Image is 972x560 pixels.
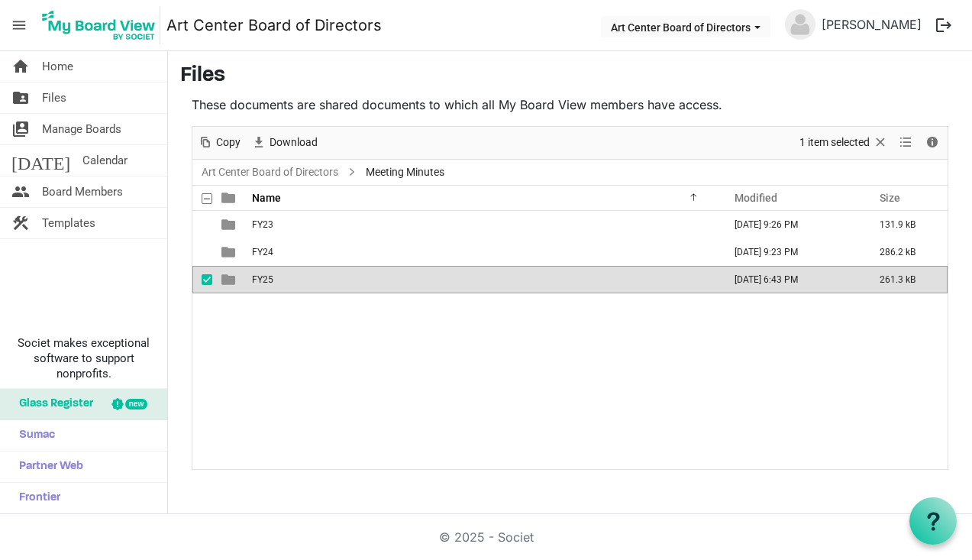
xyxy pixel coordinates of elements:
td: FY23 is template cell column header Name [247,211,719,238]
span: FY24 [252,247,273,257]
td: is template cell column header type [212,211,247,238]
td: is template cell column header type [212,238,247,266]
span: FY23 [252,219,273,230]
div: Details [919,127,945,159]
td: checkbox [192,238,212,266]
td: April 15, 2025 9:26 PM column header Modified [719,211,864,238]
a: [PERSON_NAME] [815,9,928,40]
h3: Files [180,63,960,89]
button: Copy [195,133,244,152]
span: Sumac [11,420,55,451]
span: Manage Boards [42,114,121,144]
span: Templates [42,208,95,238]
td: checkbox [192,211,212,238]
span: Partner Web [11,452,83,482]
td: April 15, 2025 9:23 PM column header Modified [719,238,864,266]
span: Modified [735,192,777,204]
span: Size [880,192,900,204]
button: View dropdownbutton [896,133,915,152]
img: My Board View Logo [37,6,160,44]
td: 286.2 kB is template cell column header Size [864,238,948,266]
span: Files [42,83,66,113]
a: My Board View Logo [37,6,166,44]
div: Copy [192,127,246,159]
button: Selection [797,133,891,152]
span: switch_account [11,114,30,144]
span: Name [252,192,281,204]
span: FY25 [252,274,273,285]
span: Copy [215,133,242,152]
div: Clear selection [794,127,893,159]
img: no-profile-picture.svg [785,9,815,40]
span: menu [5,11,34,40]
button: logout [928,9,960,41]
span: folder_shared [11,83,30,113]
span: construction [11,208,30,238]
span: [DATE] [11,145,70,176]
button: Download [249,133,321,152]
td: is template cell column header type [212,266,247,293]
span: Download [268,133,319,152]
span: 1 item selected [798,133,871,152]
td: September 05, 2025 6:43 PM column header Modified [719,266,864,293]
td: FY25 is template cell column header Name [247,266,719,293]
span: people [11,176,30,207]
a: Art Center Board of Directors [199,163,341,182]
td: 261.3 kB is template cell column header Size [864,266,948,293]
td: FY24 is template cell column header Name [247,238,719,266]
span: Meeting Minutes [363,163,447,182]
button: Art Center Board of Directors dropdownbutton [601,16,770,37]
span: Calendar [82,145,128,176]
span: home [11,51,30,82]
span: Board Members [42,176,123,207]
div: new [125,399,147,409]
span: Societ makes exceptional software to support nonprofits. [7,335,160,381]
td: 131.9 kB is template cell column header Size [864,211,948,238]
a: © 2025 - Societ [439,529,534,545]
div: Download [246,127,323,159]
span: Glass Register [11,389,93,419]
button: Details [922,133,943,152]
p: These documents are shared documents to which all My Board View members have access. [192,95,948,114]
span: Home [42,51,73,82]
a: Art Center Board of Directors [166,10,382,40]
span: Frontier [11,483,60,513]
td: checkbox [192,266,212,293]
div: View [893,127,919,159]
